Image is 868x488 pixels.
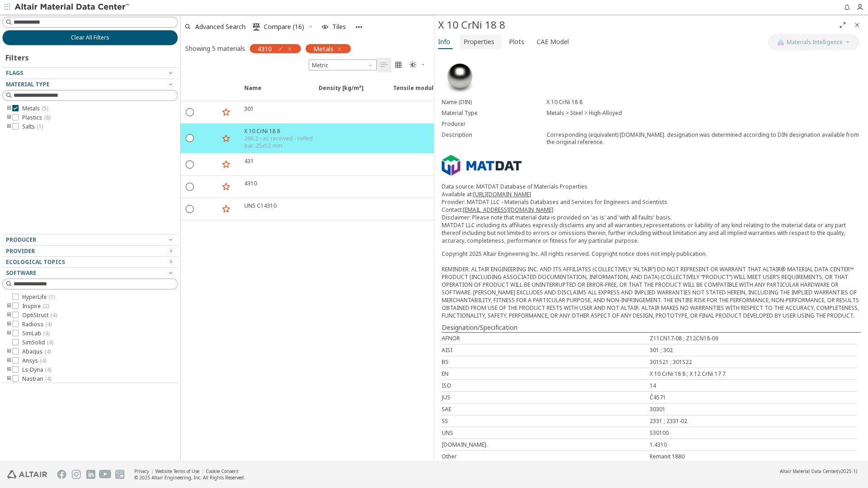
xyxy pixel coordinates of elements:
[6,258,65,266] span: Ecological Topics
[219,157,233,172] button: Favorite
[45,375,51,383] span: ( 4 )
[22,375,51,383] span: Nastran
[6,303,12,310] i: toogle group
[442,155,522,176] img: Logo - Provider
[2,45,33,67] div: Filters
[6,348,12,355] i: toogle group
[313,45,334,53] span: Metals
[6,114,12,121] i: toogle group
[22,294,55,301] span: HyperLife
[442,110,547,117] div: Material Type
[377,58,391,72] button: Table View
[391,58,406,72] button: Tile View
[388,84,462,100] span: Tensile modulus [MPa]
[2,234,178,245] button: Producer
[650,346,858,354] div: 301 ; 302
[264,24,304,30] span: Compare (16)
[442,358,650,366] div: BS
[438,18,835,32] div: X 10 CrNi 18 8
[313,84,388,100] span: Density [kg/m³]
[71,34,109,41] span: Clear All Filters
[509,35,524,49] span: Plots
[650,370,858,378] div: X 10 CrNi 18 8 ; X 12 CrNi 17 7
[199,84,219,100] span: Expand
[45,320,52,328] span: ( 4 )
[22,123,43,130] span: Salts
[37,123,43,130] span: ( 1 )
[253,23,260,30] i: 
[42,105,48,112] span: ( 5 )
[6,321,12,328] i: toogle group
[442,131,547,146] div: Description
[6,123,12,130] i: toogle group
[780,468,857,474] div: (v2025.1)
[244,202,276,209] div: UNS C14310
[547,131,861,146] div: Corresponding (equivalent) [DOMAIN_NAME]. designation was determined according to DIN designation...
[650,393,858,401] div: Č4571
[650,441,858,448] div: 1.4310
[22,330,49,337] span: SimLab
[380,61,388,69] i: 
[6,105,12,112] i: toogle group
[45,366,51,373] span: ( 4 )
[6,80,49,88] span: Material Type
[22,339,53,346] span: SimSolid
[40,357,46,364] span: ( 4 )
[22,114,50,121] span: Plastics
[2,257,178,268] button: Ecological Topics
[244,179,257,187] div: 4310
[244,84,261,100] span: Name
[442,99,547,106] div: Name (DIN)
[309,60,377,70] span: Metric
[22,348,51,355] span: Abaqus
[6,269,36,277] span: Software
[650,382,858,389] div: 14
[650,417,858,425] div: 2331 ; 2331-02
[6,69,23,77] span: Flags
[134,474,245,481] div: © 2025 Altair Engineering, Inc. All Rights Reserved.
[43,329,49,337] span: ( 4 )
[650,453,858,460] div: Remanit 1880
[650,334,858,342] div: Z11CN17-08 ; Z12CN18-09
[332,24,346,30] span: Tiles
[464,35,494,49] span: Properties
[787,39,843,46] span: Materials Intelligence
[44,348,51,355] span: ( 4 )
[2,79,178,90] button: Material Type
[44,114,50,121] span: ( 8 )
[442,323,861,332] div: Designation/Specification
[442,334,650,342] div: AFNOR
[406,58,429,72] button: Theme
[395,61,402,69] i: 
[2,68,178,79] button: Flags
[219,131,233,146] button: Favorite
[50,311,57,319] span: ( 4 )
[239,84,313,100] span: Name
[6,366,12,373] i: toogle group
[409,61,417,69] i: 
[244,135,313,149] div: 296.2 - as received - rolled bar. 25x12 mm
[780,468,837,474] span: Altair Material Data Center
[547,99,861,106] div: X 10 CrNi 18 8
[473,190,531,198] a: [URL][DOMAIN_NAME]
[850,18,864,32] button: Close
[442,417,650,425] div: SS
[219,202,233,216] button: Favorite
[6,357,12,364] i: toogle group
[442,183,861,244] p: Data source: MATDAT Database of Materials Properties Available at: Provider: MATDAT LLC - Materia...
[319,84,364,100] span: Density [kg/m³]
[22,357,46,364] span: Ansys
[547,110,861,117] div: Metals > Steel > High-Alloyed
[442,370,650,378] div: EN
[219,84,239,100] span: Favorite
[47,339,53,346] span: ( 4 )
[650,358,858,366] div: 301S21 ; 301S22
[7,470,47,478] img: Altair Engineering
[155,468,199,474] a: Website Terms of Use
[22,312,57,319] span: OptiStruct
[768,35,859,50] button: AI CopilotMaterials Intelligence
[244,157,254,165] div: 431
[835,18,850,32] button: Full Screen
[22,321,52,328] span: Radioss
[650,429,858,437] div: S30100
